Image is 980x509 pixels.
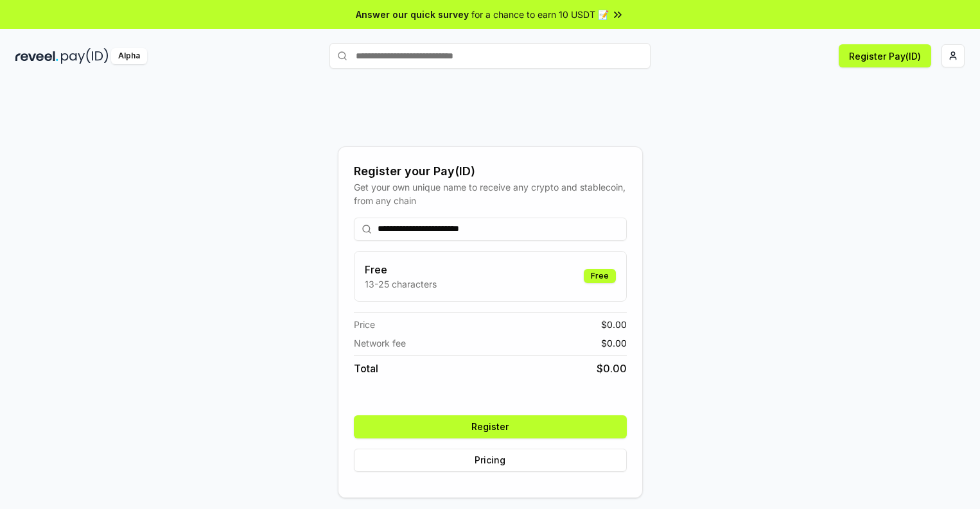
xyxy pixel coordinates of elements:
[354,318,375,331] span: Price
[597,361,627,376] span: $ 0.00
[839,44,931,67] button: Register Pay(ID)
[354,449,627,472] button: Pricing
[15,48,58,64] img: reveel_dark
[354,415,627,438] button: Register
[111,48,147,64] div: Alpha
[601,318,627,331] span: $ 0.00
[584,269,616,283] div: Free
[356,8,469,21] span: Answer our quick survey
[61,48,109,64] img: pay_id
[354,336,406,350] span: Network fee
[365,262,437,277] h3: Free
[471,8,609,21] span: for a chance to earn 10 USDT 📝
[601,336,627,350] span: $ 0.00
[354,180,627,207] div: Get your own unique name to receive any crypto and stablecoin, from any chain
[365,277,437,291] p: 13-25 characters
[354,162,627,180] div: Register your Pay(ID)
[354,361,378,376] span: Total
